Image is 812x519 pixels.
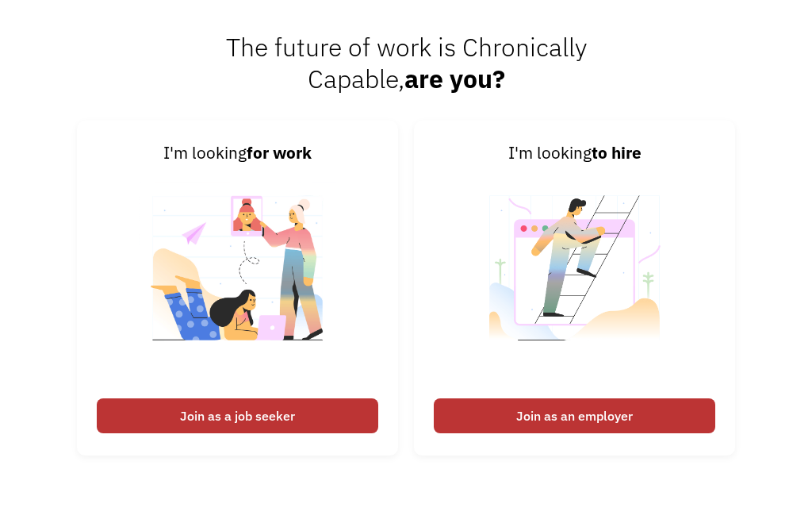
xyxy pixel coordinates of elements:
strong: for work [247,142,312,163]
a: I'm lookingfor workJoin as a job seeker [77,121,398,456]
div: Join as an employer [434,398,715,433]
strong: are you? [404,62,505,95]
div: I'm looking [434,140,715,166]
div: I'm looking [97,140,378,166]
a: I'm lookingto hireJoin as an employer [414,121,735,456]
div: Join as a job seeker [97,398,378,433]
img: Chronically Capable Personalized Job Matching [139,166,336,390]
strong: to hire [592,142,642,163]
span: The future of work is Chronically Capable, [226,30,587,95]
